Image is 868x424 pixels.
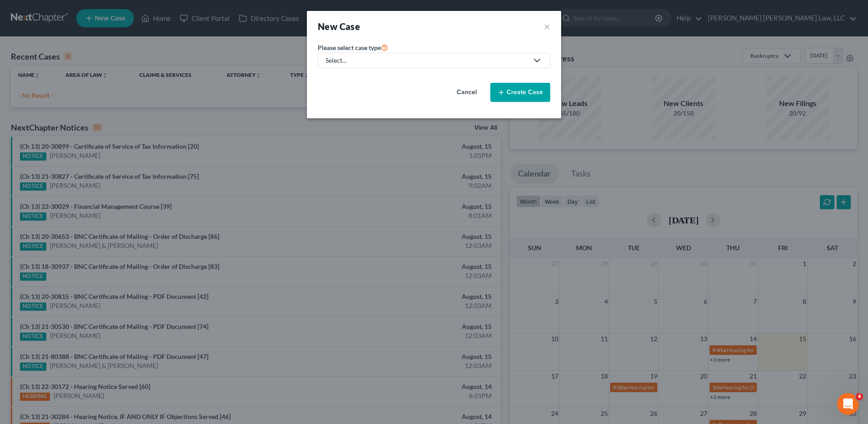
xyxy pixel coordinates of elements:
div: Select... [325,56,528,65]
strong: New Case [318,21,360,32]
span: 4 [856,393,863,400]
iframe: Intercom live chat [837,393,859,415]
button: Cancel [447,83,487,101]
button: Create Case [490,83,550,102]
button: × [544,20,550,33]
span: Please select case type [318,44,381,51]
